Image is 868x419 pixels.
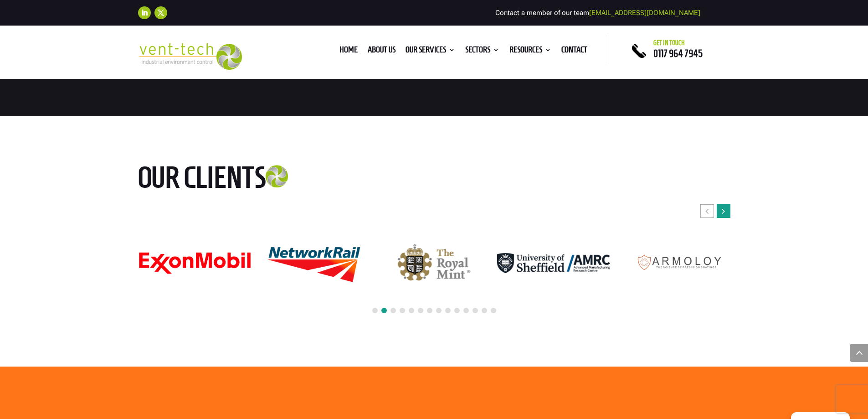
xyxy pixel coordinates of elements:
h2: Our clients [138,162,334,197]
a: About us [368,47,395,57]
span: Get in touch [653,39,685,47]
div: 11 / 24 [616,248,730,278]
div: 7 / 24 [138,251,252,275]
img: Armoloy Logo [616,249,729,277]
a: Our Services [406,47,455,57]
div: Next slide [717,204,730,218]
img: AMRC [497,253,610,274]
a: Home [339,47,358,57]
img: Network Rail logo [258,236,371,290]
a: 0117 964 7945 [653,48,703,59]
div: 9 / 24 [377,243,491,283]
div: Previous slide [700,204,714,218]
img: 2023-09-27T08_35_16.549ZVENT-TECH---Clear-background [138,43,242,70]
div: 10 / 24 [497,253,611,274]
img: The Royal Mint logo [397,244,470,282]
img: ExonMobil logo [138,252,251,274]
div: 8 / 24 [257,236,371,290]
a: Resources [509,47,551,57]
a: [EMAIL_ADDRESS][DOMAIN_NAME] [589,9,700,17]
a: Follow on LinkedIn [138,6,151,19]
a: Follow on X [154,6,167,19]
a: Contact [561,47,587,57]
span: Contact a member of our team [495,9,700,17]
a: Sectors [465,47,499,57]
